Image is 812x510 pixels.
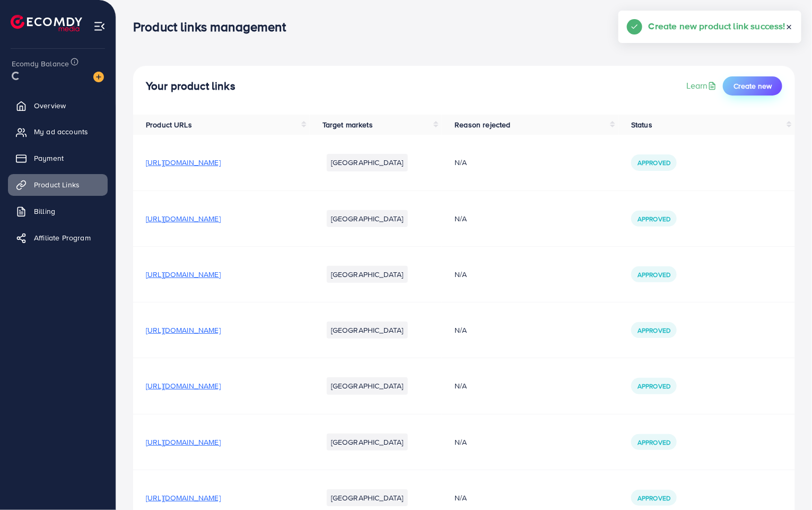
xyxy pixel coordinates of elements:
[327,489,408,506] li: [GEOGRAPHIC_DATA]
[638,382,670,391] span: Approved
[146,492,221,503] span: [URL][DOMAIN_NAME]
[146,325,221,335] span: [URL][DOMAIN_NAME]
[327,266,408,283] li: [GEOGRAPHIC_DATA]
[327,210,408,227] li: [GEOGRAPHIC_DATA]
[93,72,104,82] img: image
[8,121,108,142] a: My ad accounts
[767,462,804,502] iframe: Chat
[12,58,69,69] span: Ecomdy Balance
[93,20,106,32] img: menu
[455,119,510,130] span: Reason rejected
[146,381,221,391] span: [URL][DOMAIN_NAME]
[34,232,91,243] span: Affiliate Program
[455,492,467,503] span: N/A
[638,438,670,447] span: Approved
[649,19,785,33] h5: Create new product link success!
[34,153,64,163] span: Payment
[638,494,670,503] span: Approved
[327,377,408,394] li: [GEOGRAPHIC_DATA]
[327,322,408,339] li: [GEOGRAPHIC_DATA]
[34,179,80,190] span: Product Links
[723,76,782,96] button: Create new
[11,15,82,31] img: logo
[133,19,294,34] h3: Product links management
[638,270,670,279] span: Approved
[455,213,467,224] span: N/A
[146,157,221,168] span: [URL][DOMAIN_NAME]
[455,157,467,168] span: N/A
[638,326,670,335] span: Approved
[455,437,467,447] span: N/A
[638,214,670,223] span: Approved
[8,95,108,116] a: Overview
[8,227,108,248] a: Affiliate Program
[734,81,772,91] span: Create new
[455,381,467,391] span: N/A
[146,80,235,93] h4: Your product links
[146,119,192,130] span: Product URLs
[327,154,408,171] li: [GEOGRAPHIC_DATA]
[327,434,408,451] li: [GEOGRAPHIC_DATA]
[146,213,221,224] span: [URL][DOMAIN_NAME]
[146,269,221,280] span: [URL][DOMAIN_NAME]
[455,325,467,335] span: N/A
[146,437,221,447] span: [URL][DOMAIN_NAME]
[8,148,108,169] a: Payment
[34,100,66,111] span: Overview
[455,269,467,280] span: N/A
[34,126,88,137] span: My ad accounts
[631,119,652,130] span: Status
[686,80,719,92] a: Learn
[34,206,55,217] span: Billing
[8,201,108,222] a: Billing
[638,158,670,167] span: Approved
[322,119,373,130] span: Target markets
[8,174,108,195] a: Product Links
